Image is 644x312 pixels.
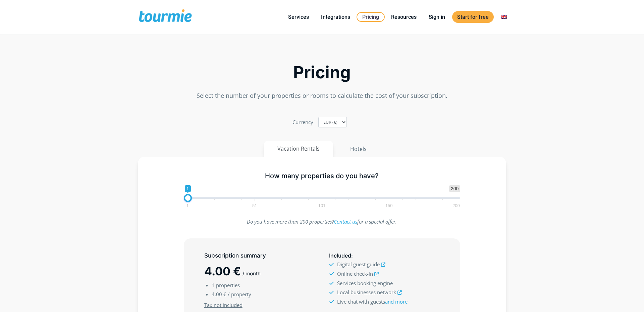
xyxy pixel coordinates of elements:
[228,291,251,298] span: / property
[138,91,506,100] p: Select the number of your properties or rooms to calculate the cost of your subscription.
[185,185,191,192] span: 1
[451,204,461,207] span: 200
[385,298,408,305] a: and more
[184,217,461,226] p: Do you have more than 200 properties? for a special offer.
[204,251,315,260] h5: Subscription summary
[449,185,460,192] span: 200
[138,65,506,80] h2: Pricing
[316,13,355,21] a: Integrations
[251,204,258,207] span: 51
[334,218,357,225] a: Contact us
[337,270,373,277] span: Online check-in
[204,264,241,278] span: 4.00 €
[329,252,351,259] span: Included
[337,289,396,296] span: Local businesses network
[337,280,393,286] span: Services booking engine
[386,13,422,21] a: Resources
[337,298,408,305] span: Live chat with guests
[452,11,494,23] a: Start for free
[264,141,333,157] button: Vacation Rentals
[212,291,226,298] span: 4.00 €
[216,282,240,288] span: properties
[185,204,190,207] span: 1
[184,172,461,180] h5: How many properties do you have?
[243,270,261,277] span: / month
[329,251,440,260] h5: :
[317,204,327,207] span: 101
[212,282,215,288] span: 1
[283,13,314,21] a: Services
[204,302,243,308] u: Tax not included
[337,261,380,268] span: Digital guest guide
[292,118,313,127] label: Currency
[384,204,394,207] span: 150
[357,12,385,22] a: Pricing
[424,13,450,21] a: Sign in
[336,141,380,157] button: Hotels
